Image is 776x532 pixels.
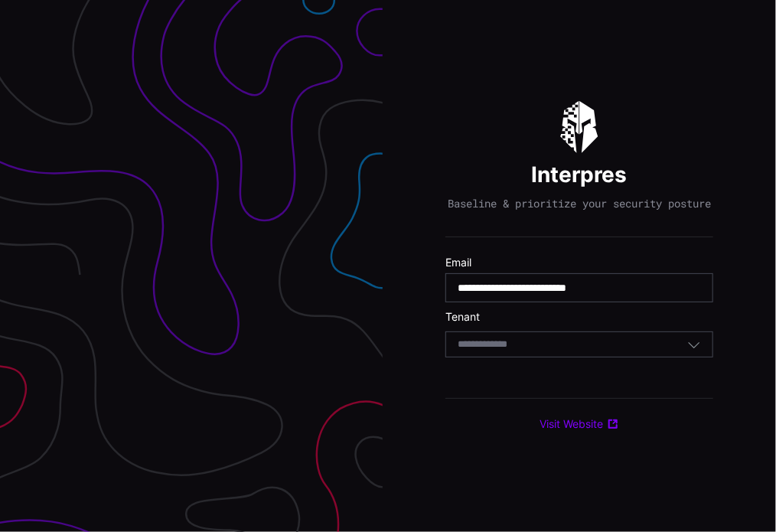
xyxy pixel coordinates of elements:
[445,310,713,324] label: Tenant
[687,338,701,351] button: Toggle options menu
[532,161,628,188] h1: Interpres
[445,256,713,269] label: Email
[540,417,619,431] a: Visit Website
[448,197,711,211] p: Baseline & prioritize your security posture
